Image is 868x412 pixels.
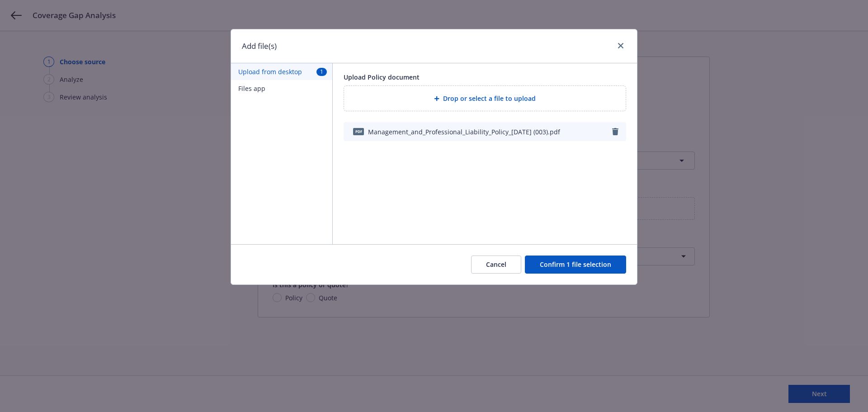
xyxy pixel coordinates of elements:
div: Drop or select a file to upload [344,85,626,111]
a: close [615,40,626,51]
button: Confirm 1 file selection [525,256,626,274]
span: pdf [353,128,364,135]
span: Drop or select a file to upload [443,94,536,103]
span: 1 [316,68,327,76]
button: Cancel [471,256,521,274]
span: Management_and_Professional_Liability_Policy_[DATE] (003).pdf [368,127,560,137]
div: Upload Policy document [344,72,626,82]
button: Upload from desktop1 [231,63,332,80]
h1: Add file(s) [242,40,277,52]
button: Files app [231,80,332,97]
